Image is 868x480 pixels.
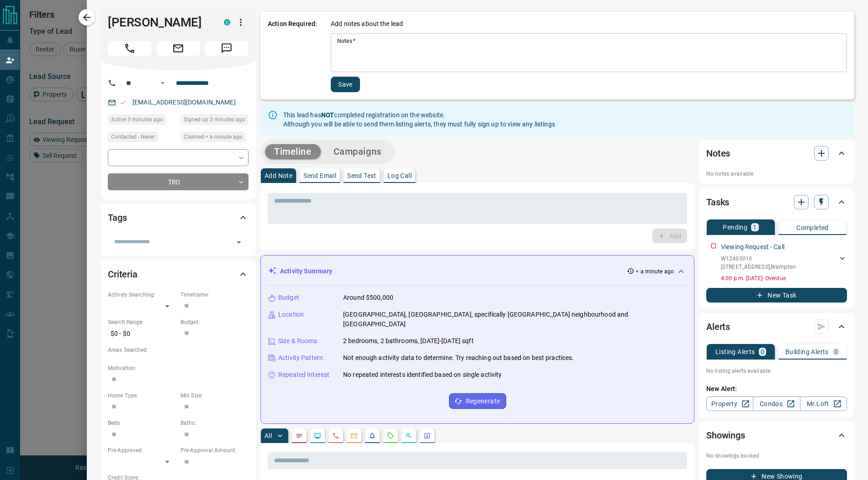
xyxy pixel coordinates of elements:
[268,263,687,280] div: Activity Summary< a minute ago
[233,236,245,249] button: Open
[800,397,847,411] a: Mr.Loft
[331,19,403,29] p: Add notes about the lead
[332,432,339,439] svg: Calls
[180,291,249,299] p: Timeframe:
[706,319,730,334] h2: Alerts
[706,142,847,164] div: Notes
[721,242,784,252] p: Viewing Request - Call
[278,293,299,303] p: Budget
[723,224,747,230] p: Pending
[405,432,413,439] svg: Opportunities
[834,349,838,355] p: 0
[108,41,152,56] span: Call
[156,41,200,56] span: Email
[706,428,745,443] h2: Showings
[331,77,360,92] button: Save
[721,253,847,273] div: W12405010[STREET_ADDRESS],Brampton
[108,446,176,454] p: Pre-Approved:
[180,132,249,145] div: Tue Sep 16 2025
[278,370,329,380] p: Repeated Interest
[706,367,847,375] p: No listing alerts available
[265,144,321,159] button: Timeline
[224,19,230,26] div: condos.ca
[343,293,393,303] p: Around $500,000
[132,99,236,106] a: [EMAIL_ADDRESS][DOMAIN_NAME]
[265,172,292,179] p: Add Note
[343,370,502,380] p: No repeated interests identified based on single activity
[706,384,847,394] p: New Alert:
[184,115,245,124] span: Signed up 3 minutes ago
[721,263,796,271] p: [STREET_ADDRESS] , Brampton
[120,99,126,106] svg: Email Valid
[280,266,332,276] p: Activity Summary
[108,346,249,354] p: Areas Searched:
[180,115,249,127] div: Tue Sep 16 2025
[369,432,376,439] svg: Listing Alerts
[278,310,304,319] p: Location
[278,353,323,363] p: Activity Pattern
[205,41,249,56] span: Message
[303,172,336,179] p: Send Email
[268,19,317,92] p: Action Required:
[278,336,318,346] p: Size & Rooms
[265,433,272,439] p: All
[715,349,755,355] p: Listing Alerts
[108,267,138,282] h2: Criteria
[157,78,168,89] button: Open
[785,349,829,355] p: Building Alerts
[314,432,321,439] svg: Lead Browsing Activity
[108,291,176,299] p: Actively Searching:
[753,224,757,230] p: 1
[180,446,249,454] p: Pre-Approval Amount:
[706,170,847,178] p: No notes available
[108,173,249,190] div: TBD
[108,207,249,229] div: Tags
[343,353,574,363] p: Not enough activity data to determine. Try reaching out based on best practices.
[343,310,687,329] p: [GEOGRAPHIC_DATA], [GEOGRAPHIC_DATA], specifically [GEOGRAPHIC_DATA] neighbourhood and [GEOGRAPHI...
[108,115,176,127] div: Tue Sep 16 2025
[706,424,847,446] div: Showings
[347,172,376,179] p: Send Text
[180,318,249,326] p: Budget:
[753,397,800,411] a: Condos
[706,397,753,411] a: Property
[761,349,764,355] p: 0
[296,432,303,439] svg: Notes
[108,263,249,285] div: Criteria
[108,210,127,225] h2: Tags
[796,224,829,231] p: Completed
[111,132,155,141] span: Contacted - Never
[706,288,847,303] button: New Task
[184,132,243,141] span: Claimed < a minute ago
[180,419,249,427] p: Baths:
[387,172,412,179] p: Log Call
[423,432,431,439] svg: Agent Actions
[108,318,176,326] p: Search Range:
[721,255,796,263] p: W12405010
[108,391,176,400] p: Home Type:
[108,419,176,427] p: Beds:
[706,195,729,209] h2: Tasks
[387,432,394,439] svg: Requests
[706,146,730,161] h2: Notes
[706,191,847,213] div: Tasks
[180,391,249,400] p: Min Size:
[636,267,674,276] p: < a minute ago
[108,326,176,341] p: $0 - $0
[706,316,847,338] div: Alerts
[108,364,249,372] p: Motivation:
[706,452,847,460] p: No showings booked
[321,111,334,119] strong: NOT
[721,274,847,282] p: 4:00 p.m. [DATE] - Overdue
[449,393,506,409] button: Regenerate
[283,107,555,132] div: This lead has completed registration on the website. Although you will be able to send them listi...
[343,336,474,346] p: 2 bedrooms, 2 bathrooms, [DATE]-[DATE] sqft
[108,15,210,30] h1: [PERSON_NAME]
[111,115,163,124] span: Active 3 minutes ago
[324,144,391,159] button: Campaigns
[350,432,358,439] svg: Emails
